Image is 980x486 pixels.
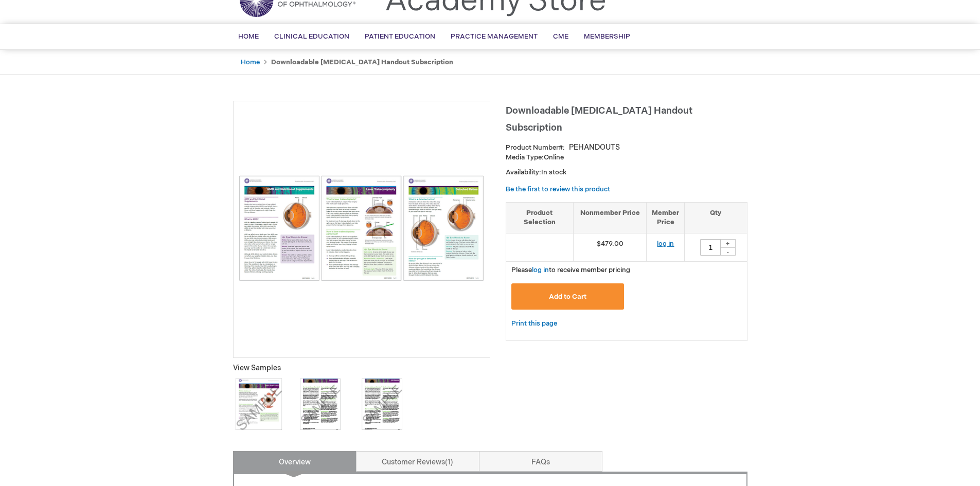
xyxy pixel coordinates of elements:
[445,458,453,466] span: 1
[569,142,620,153] div: PEHANDOUTS
[365,32,435,41] span: Patient Education
[720,247,736,256] div: -
[549,293,586,301] span: Add to Cart
[511,266,630,274] span: Please to receive member pricing
[584,32,630,41] span: Membership
[274,32,349,41] span: Clinical Education
[685,202,747,233] th: Qty
[233,379,284,430] img: Click to view
[506,153,544,161] strong: Media Type:
[241,58,260,66] a: Home
[238,32,259,41] span: Home
[541,168,566,176] span: In stock
[357,379,408,430] img: Click to view
[573,202,647,233] th: Nonmember Price
[233,451,357,472] a: Overview
[720,239,736,248] div: +
[295,379,346,430] img: Click to view
[506,143,565,152] strong: Product Number
[451,32,538,41] span: Practice Management
[700,239,721,256] input: Qty
[271,58,453,66] strong: Downloadable [MEDICAL_DATA] Handout Subscription
[479,451,602,472] a: FAQs
[506,185,610,193] a: Be the first to review this product
[532,266,549,274] a: log in
[239,175,485,281] img: Downloadable Patient Education Handout Subscription
[506,168,747,177] p: Availability:
[553,32,568,41] span: CME
[506,105,692,133] span: Downloadable [MEDICAL_DATA] Handout Subscription
[511,283,625,310] button: Add to Cart
[573,233,647,261] td: $479.00
[506,153,747,163] p: Online
[233,363,490,373] p: View Samples
[647,202,685,233] th: Member Price
[511,317,557,330] a: Print this page
[657,240,674,248] a: log in
[356,451,479,472] a: Customer Reviews1
[506,202,574,233] th: Product Selection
